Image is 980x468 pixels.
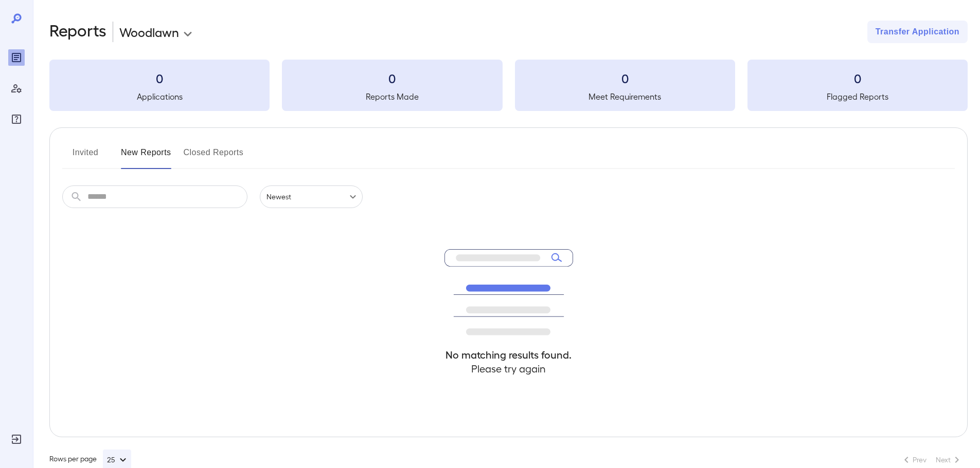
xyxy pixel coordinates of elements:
div: Reports [8,49,25,66]
h5: Reports Made [282,90,502,103]
div: Log Out [8,431,25,447]
h5: Applications [49,90,270,103]
div: FAQ [8,111,25,127]
button: Invited [62,144,109,169]
h5: Flagged Reports [747,90,968,103]
h2: Reports [49,21,106,43]
div: Manage Users [8,80,25,97]
h3: 0 [282,70,502,86]
button: New Reports [121,144,171,169]
h3: 0 [515,70,735,86]
button: Transfer Application [867,21,968,43]
h4: Please try again [444,362,573,376]
summary: 0Applications0Reports Made0Meet Requirements0Flagged Reports [49,60,968,111]
h5: Meet Requirements [515,90,735,103]
p: Woodlawn [119,24,179,40]
nav: pagination navigation [896,452,968,468]
h3: 0 [49,70,270,86]
h4: No matching results found. [444,348,573,362]
button: Closed Reports [184,144,244,169]
h3: 0 [747,70,968,86]
div: Newest [260,185,363,208]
